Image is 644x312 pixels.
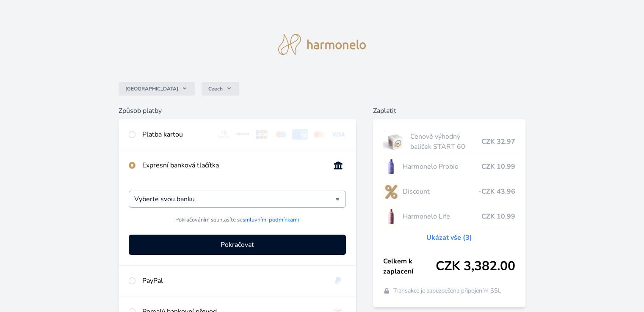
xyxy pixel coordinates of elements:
[402,161,481,172] span: Harmonelo Probio
[330,160,346,170] img: onlineBanking_CZ.svg
[426,233,472,243] a: Ukázat vše (3)
[292,129,308,140] img: amex.svg
[202,82,239,96] button: Czech
[134,194,335,204] input: Hledat...
[393,287,501,295] span: Transakce je zabezpečena připojením SSL
[208,85,223,92] span: Czech
[383,181,399,202] img: discount-lo.png
[129,191,345,208] div: Vyberte svou banku
[278,34,366,55] img: logo.svg
[383,206,399,227] img: CLEAN_LIFE_se_stinem_x-lo.jpg
[383,156,399,177] img: CLEAN_PROBIO_se_stinem_x-lo.jpg
[330,276,346,286] img: paypal.svg
[383,256,436,276] span: Celkem k zaplacení
[402,186,478,197] span: Discount
[481,137,515,147] span: CZK 32.97
[254,129,270,140] img: jcb.svg
[478,186,515,197] span: -CZK 43.96
[481,161,515,172] span: CZK 10.99
[221,240,254,250] span: Pokračovat
[129,235,345,255] button: Pokračovat
[273,129,289,140] img: maestro.svg
[119,106,356,116] h6: Způsob platby
[402,211,481,222] span: Harmonelo Life
[330,129,346,140] img: visa.svg
[235,129,251,140] img: discover.svg
[436,259,515,274] span: CZK 3,382.00
[216,129,232,140] img: diners.svg
[125,85,178,92] span: [GEOGRAPHIC_DATA]
[142,129,209,140] div: Platba kartou
[373,106,525,116] h6: Zaplatit
[481,211,515,222] span: CZK 10.99
[243,216,299,224] a: smluvními podmínkami
[142,160,323,170] div: Expresní banková tlačítka
[175,216,299,224] span: Pokračováním souhlasíte se
[311,129,327,140] img: mc.svg
[142,276,323,286] div: PayPal
[410,131,481,152] span: Cenově výhodný balíček START 60
[119,82,195,96] button: [GEOGRAPHIC_DATA]
[383,131,407,152] img: start.jpg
